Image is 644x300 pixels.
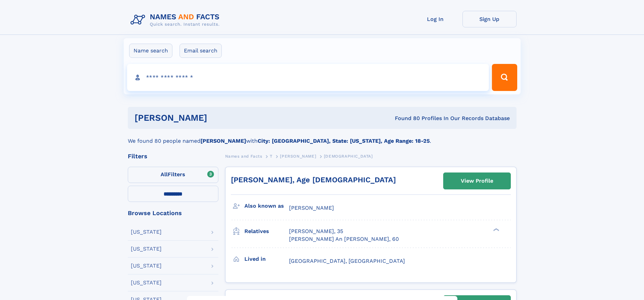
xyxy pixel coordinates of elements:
a: [PERSON_NAME] An [PERSON_NAME], 60 [289,235,399,243]
label: Email search [180,44,222,58]
b: City: [GEOGRAPHIC_DATA], State: [US_STATE], Age Range: 18-25 [258,138,430,144]
a: Log In [408,11,462,27]
span: [PERSON_NAME] [289,205,334,211]
h1: [PERSON_NAME] [135,114,301,122]
span: T [270,154,272,159]
div: [US_STATE] [131,280,162,285]
a: [PERSON_NAME], 35 [289,228,343,235]
button: Search Button [492,64,517,91]
h3: Lived in [244,253,289,265]
div: [US_STATE] [131,263,162,269]
a: Names and Facts [225,152,262,160]
b: [PERSON_NAME] [200,138,246,144]
div: Found 80 Profiles In Our Records Database [301,115,510,122]
span: [PERSON_NAME] [280,154,316,159]
label: Name search [129,44,172,58]
a: View Profile [444,173,510,189]
div: [US_STATE] [131,246,162,252]
input: search input [127,64,489,91]
div: Browse Locations [128,210,218,216]
h3: Also known as [244,200,289,212]
div: ❯ [492,228,500,232]
span: All [161,171,168,178]
img: Logo Names and Facts [128,11,225,29]
h3: Relatives [244,226,289,237]
a: Sign Up [462,11,517,27]
div: [US_STATE] [131,229,162,235]
a: T [270,152,272,160]
div: Filters [128,153,218,159]
div: View Profile [461,173,493,189]
span: [DEMOGRAPHIC_DATA] [324,154,373,159]
a: [PERSON_NAME], Age [DEMOGRAPHIC_DATA] [231,176,396,184]
div: We found 80 people named with . [128,129,517,145]
span: [GEOGRAPHIC_DATA], [GEOGRAPHIC_DATA] [289,258,405,264]
label: Filters [128,167,218,183]
a: [PERSON_NAME] [280,152,316,160]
